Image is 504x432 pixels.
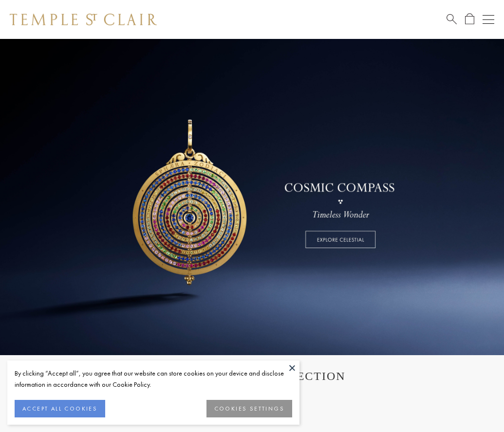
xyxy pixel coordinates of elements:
div: By clicking “Accept all”, you agree that our website can store cookies on your device and disclos... [15,368,292,390]
button: COOKIES SETTINGS [206,400,292,417]
button: Open navigation [483,14,494,25]
img: Temple St. Clair [10,14,157,25]
button: ACCEPT ALL COOKIES [15,400,105,417]
a: Search [447,13,457,25]
a: Open Shopping Bag [465,13,474,25]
